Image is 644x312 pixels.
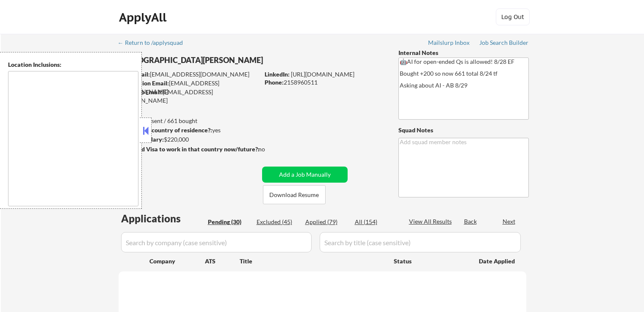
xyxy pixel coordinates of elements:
div: Squad Notes [398,126,529,134]
div: 2158960511 [265,78,384,87]
div: [DEMOGRAPHIC_DATA][PERSON_NAME] [119,55,293,66]
div: Pending (30) [208,218,250,226]
div: Date Applied [479,257,516,265]
div: Back [464,217,478,226]
div: Excluded (45) [257,218,299,226]
strong: Will need Visa to work in that country now/future?: [119,145,260,153]
button: Add a Job Manually [262,167,348,183]
div: ApplyAll [119,10,169,25]
input: Search by title (case sensitive) [320,232,521,252]
div: yes [118,126,257,134]
div: $220,000 [118,135,259,144]
div: All (154) [355,218,397,226]
div: ← Return to /applysquad [118,40,191,46]
div: Internal Notes [398,49,529,57]
button: Download Resume [263,185,326,204]
strong: Phone: [265,79,284,86]
a: [URL][DOMAIN_NAME] [291,71,354,78]
strong: Can work in country of residence?: [118,126,212,134]
div: Title [240,257,386,265]
a: ← Return to /applysquad [118,39,191,48]
div: Applied (79) [305,218,348,226]
input: Search by company (case sensitive) [121,232,312,252]
button: Log Out [496,8,530,25]
div: Status [394,253,467,268]
div: Company [149,257,205,265]
div: Location Inclusions: [8,60,138,69]
div: ATS [205,257,240,265]
div: [EMAIL_ADDRESS][DOMAIN_NAME] [119,88,259,104]
div: Applications [121,213,205,224]
div: Job Search Builder [479,40,529,46]
div: Next [503,217,516,226]
strong: LinkedIn: [265,71,290,78]
div: 532 sent / 661 bought [118,117,259,125]
div: [EMAIL_ADDRESS][DOMAIN_NAME] [119,79,259,96]
div: no [258,145,282,153]
div: Mailslurp Inbox [428,40,470,46]
div: [EMAIL_ADDRESS][DOMAIN_NAME] [119,70,259,79]
div: View All Results [409,217,454,226]
a: Mailslurp Inbox [428,39,470,48]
